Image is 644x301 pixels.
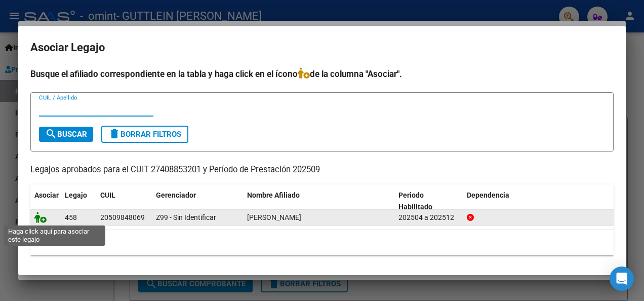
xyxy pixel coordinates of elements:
span: Gerenciador [156,191,196,199]
datatable-header-cell: Asociar [30,184,61,218]
span: Z99 - Sin Identificar [156,213,216,221]
span: Legajo [65,191,87,199]
span: Borrar Filtros [108,130,181,139]
datatable-header-cell: CUIL [96,184,152,218]
button: Borrar Filtros [101,126,188,143]
button: Buscar [39,127,93,142]
span: Nombre Afiliado [247,191,300,199]
mat-icon: delete [108,128,120,140]
span: Periodo Habilitado [398,191,432,211]
span: 458 [65,213,77,221]
datatable-header-cell: Legajo [61,184,96,218]
div: 1 registros [30,230,614,255]
span: BARI SANTIAGO RAMON [247,213,301,221]
div: Open Intercom Messenger [610,267,634,291]
span: Buscar [45,130,87,139]
span: CUIL [100,191,115,199]
h2: Asociar Legajo [30,38,614,57]
h4: Busque el afiliado correspondiente en la tabla y haga click en el ícono de la columna "Asociar". [30,67,614,81]
datatable-header-cell: Dependencia [463,184,614,218]
span: Dependencia [467,191,509,199]
div: 202504 a 202512 [398,212,459,223]
datatable-header-cell: Gerenciador [152,184,243,218]
mat-icon: search [45,128,57,140]
p: Legajos aprobados para el CUIT 27408853201 y Período de Prestación 202509 [30,164,614,176]
div: 20509848069 [100,212,145,223]
datatable-header-cell: Nombre Afiliado [243,184,394,218]
span: Asociar [34,191,59,199]
datatable-header-cell: Periodo Habilitado [394,184,463,218]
